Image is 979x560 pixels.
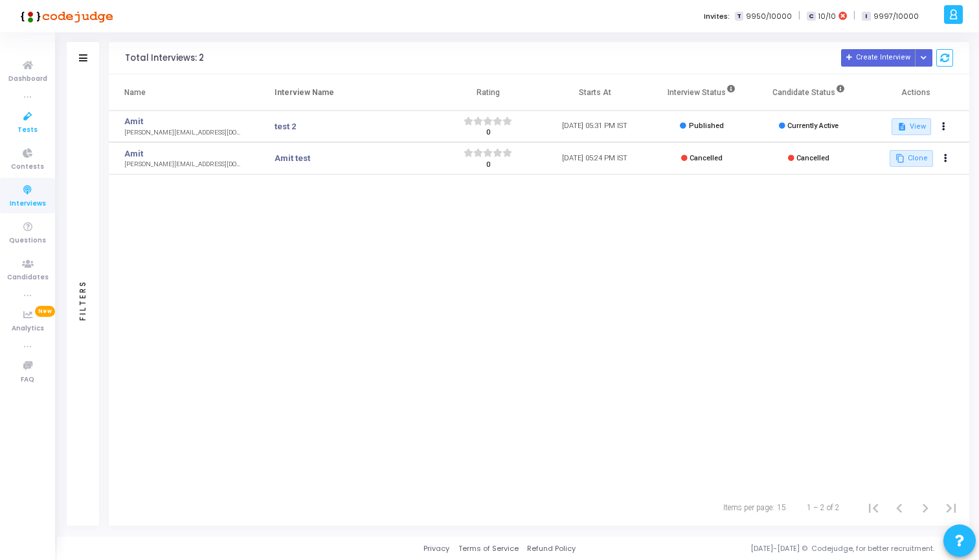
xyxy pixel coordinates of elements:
div: 0 [464,160,512,171]
a: test 2 [275,120,297,133]
span: Dashboard [8,74,47,85]
span: Interviews [10,199,46,210]
div: Items per page: [723,502,774,513]
th: Rating [434,74,541,111]
button: Last page [938,495,964,521]
button: Next page [912,495,938,521]
th: Candidate Status [756,74,862,111]
span: Cancelled [796,154,829,162]
span: T [735,12,743,21]
span: C [807,12,815,21]
button: Previous page [886,495,912,521]
button: First page [861,495,886,521]
a: Amit [124,147,246,160]
span: Currently Active [787,122,838,130]
mat-icon: content_copy [895,154,905,163]
span: 9997/10000 [873,11,919,22]
button: Create Interview [841,49,916,67]
th: Name [109,74,259,111]
th: Actions [862,74,969,111]
label: Invites: [704,11,730,22]
button: View [892,118,931,135]
div: 1 – 2 of 2 [807,502,840,513]
a: Refund Policy [527,543,576,554]
span: Questions [9,235,46,246]
span: | [798,9,800,23]
div: Total Interviews: 2 [125,53,204,63]
img: logo [16,3,113,29]
mat-icon: description [897,122,906,131]
a: Privacy [423,543,449,554]
span: Tests [17,125,38,136]
div: Button group with nested dropdown [915,49,933,67]
span: New [35,306,55,317]
span: FAQ [21,374,34,385]
span: Published [689,122,724,130]
th: Starts At [541,74,648,111]
span: Cancelled [690,154,723,162]
div: [DATE]-[DATE] © Codejudge, for better recruitment. [576,543,963,554]
span: | [853,9,855,23]
a: Terms of Service [458,543,519,554]
button: Clone [890,150,933,167]
span: 10/10 [818,11,836,22]
div: 15 [777,502,786,513]
td: [DATE] 05:24 PM IST [541,142,648,174]
th: Interview Status [648,74,755,111]
th: Interview Name [259,74,435,111]
span: Candidates [7,272,49,283]
span: Analytics [12,323,44,334]
span: Contests [11,162,44,173]
div: Filters [77,229,89,371]
span: 9950/10000 [746,11,792,22]
a: Amit test [275,152,310,165]
div: [PERSON_NAME][EMAIL_ADDRESS][DOMAIN_NAME] [124,160,246,169]
td: [DATE] 05:31 PM IST [541,111,648,142]
a: Amit [124,115,246,128]
div: [PERSON_NAME][EMAIL_ADDRESS][DOMAIN_NAME] [124,128,246,138]
div: 0 [464,127,512,138]
span: I [862,12,870,21]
